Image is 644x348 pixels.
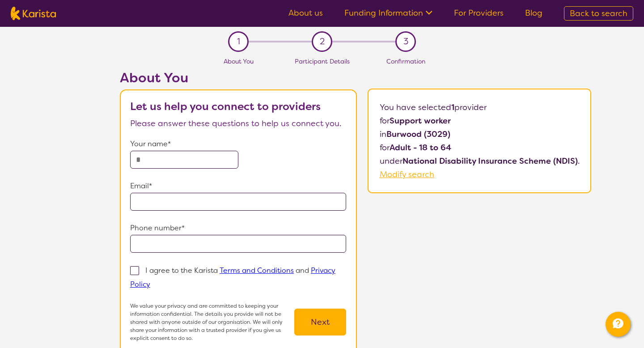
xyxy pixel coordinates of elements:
a: Modify search [380,169,434,180]
span: 1 [237,35,240,48]
span: Confirmation [386,57,425,65]
b: Let us help you connect to providers [130,99,321,114]
img: Karista logo [11,7,56,20]
h2: About You [120,70,357,86]
b: Burwood (3029) [386,129,450,140]
p: You have selected provider [380,101,580,114]
a: Back to search [564,6,633,21]
a: Terms and Conditions [220,266,294,275]
a: Funding Information [344,8,432,18]
p: for [380,114,580,127]
b: 1 [451,102,454,113]
b: Adult - 18 to 64 [390,142,451,153]
p: Your name* [130,137,347,151]
a: For Providers [454,8,504,18]
span: 3 [403,35,408,48]
p: Please answer these questions to help us connect you. [130,117,347,130]
span: 2 [320,35,325,48]
a: Privacy Policy [130,266,335,289]
p: under . [380,154,580,168]
a: Blog [525,8,542,18]
b: National Disability Insurance Scheme (NDIS) [402,156,578,166]
button: Next [294,309,346,335]
p: in [380,127,580,141]
span: Participant Details [295,57,350,65]
b: Support worker [390,115,451,126]
button: Channel Menu [606,312,631,337]
span: About You [224,57,254,65]
p: Email* [130,179,347,193]
p: for [380,141,580,154]
span: Back to search [570,8,627,19]
p: We value your privacy and are committed to keeping your information confidential. The details you... [130,302,295,342]
p: Phone number* [130,221,347,235]
p: I agree to the Karista and [130,266,335,289]
a: About us [288,8,323,18]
